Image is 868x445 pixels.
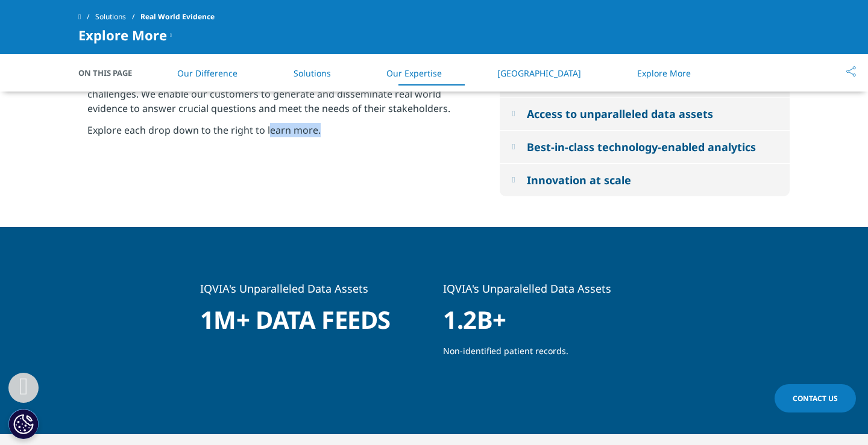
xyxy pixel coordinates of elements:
h5: IQVIA's Unparalleled Data Assets [200,281,425,305]
button: Best-in-class technology-enabled analytics [500,131,790,163]
p: Partner with IQVIA Real World Solutions to take on your complex evidence challenges. We enable ou... [87,72,473,123]
a: Contact Us [775,384,856,412]
a: Solutions [294,67,331,79]
span: On This Page [78,67,145,79]
h1: 1M+ Data feeds [200,305,425,344]
a: Our Difference [177,67,237,79]
p: Non-identified patient records. [443,344,668,367]
a: [GEOGRAPHIC_DATA] [497,67,581,79]
div: 1 / 2 [200,281,425,353]
a: Our Expertise [386,67,442,79]
button: Access to unparalleled data assets [500,98,790,130]
div: Access to unparalleled data assets [527,107,713,121]
span: Contact Us [793,393,838,403]
div: Best-in-class technology-enabled analytics [527,140,756,154]
h1: 1.2B+ [443,305,668,344]
a: Explore More [637,67,691,79]
div: Innovation at scale [527,173,631,187]
h5: IQVIA's Unparalelled Data Assets [443,281,668,305]
span: Explore More [78,28,167,42]
button: Innovation at scale [500,164,790,196]
a: Solutions [95,6,140,28]
div: 2 / 2 [443,281,668,367]
button: Cookies Settings [8,409,39,439]
p: Explore each drop down to the right to learn more. [87,123,473,145]
span: Real World Evidence [140,6,215,28]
